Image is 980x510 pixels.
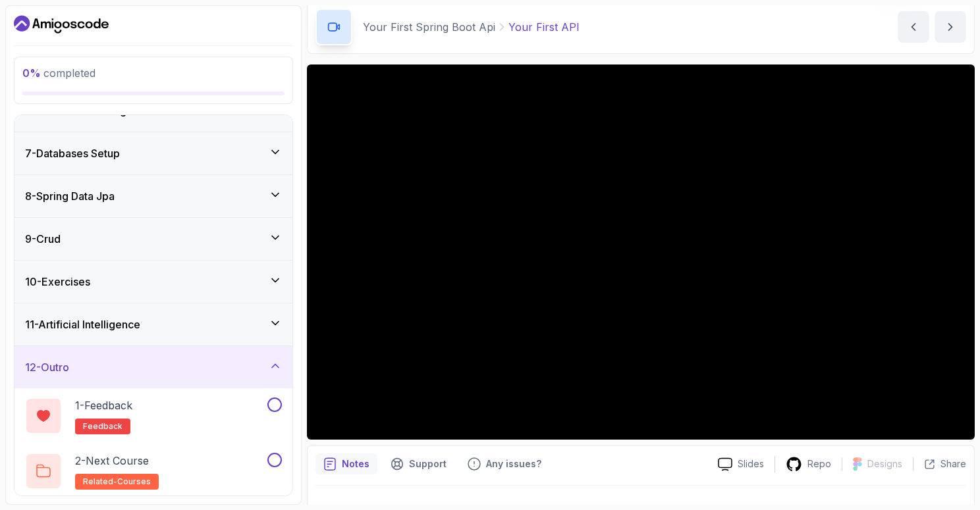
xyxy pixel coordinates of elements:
h3: 11 - Artificial Intelligence [25,317,140,332]
button: 9-Crud [14,218,292,260]
h3: 9 - Crud [25,231,61,247]
h3: 12 - Outro [25,359,69,375]
a: Dashboard [14,14,109,35]
span: feedback [83,421,122,432]
button: 11-Artificial Intelligence [14,303,292,345]
span: related-courses [83,476,151,487]
button: 12-Outro [14,346,292,388]
h3: 8 - Spring Data Jpa [25,188,115,204]
p: Notes [342,457,369,471]
button: 1-Feedbackfeedback [25,397,282,434]
p: Any issues? [486,457,541,471]
button: Feedback button [460,453,549,474]
p: 1 - Feedback [75,397,132,413]
p: Support [409,457,447,471]
button: Support button [383,453,454,474]
span: completed [22,66,95,80]
a: Slides [707,457,775,471]
button: 8-Spring Data Jpa [14,175,292,217]
button: previous content [898,11,929,43]
h3: 10 - Exercises [25,274,90,290]
p: Designs [867,457,902,471]
button: Share [913,457,966,471]
span: 0 % [22,66,41,80]
p: Slides [738,457,764,471]
a: Repo [775,456,842,472]
button: 10-Exercises [14,261,292,303]
button: 2-Next Courserelated-courses [25,453,282,490]
p: Repo [807,457,831,471]
iframe: 1 - Your First API [307,64,975,440]
button: next content [935,11,966,43]
h3: 7 - Databases Setup [25,145,120,161]
button: 7-Databases Setup [14,132,292,174]
button: notes button [315,453,377,474]
p: Share [940,457,966,471]
p: Your First Spring Boot Api [363,19,495,35]
p: 2 - Next Course [75,453,149,469]
p: Your First API [508,19,580,35]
